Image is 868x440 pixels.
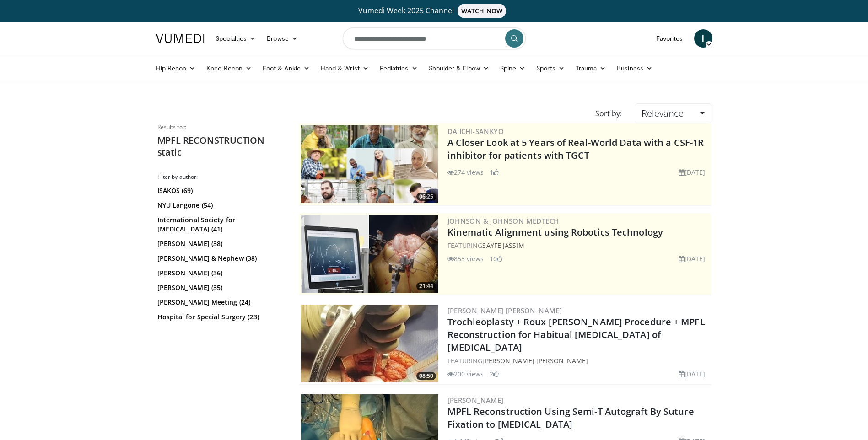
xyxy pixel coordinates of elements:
[201,59,257,77] a: Knee Recon
[490,167,499,177] li: 1
[447,241,709,250] div: FEATURING
[679,254,706,263] li: [DATE]
[447,405,694,430] a: MPFL Reconstruction Using Semi-T Autograft By Suture Fixation to [MEDICAL_DATA]
[495,59,531,77] a: Spine
[416,193,436,201] span: 06:25
[261,29,303,48] a: Browse
[157,186,283,195] a: ISAKOS (69)
[301,305,438,382] img: 16f19f6c-2f18-4d4f-b970-79e3a76f40c0.300x170_q85_crop-smart_upscale.jpg
[157,312,283,322] a: Hospital for Special Surgery (23)
[447,226,663,238] a: Kinematic Alignment using Robotics Technology
[447,316,705,354] a: Trochleoplasty + Roux [PERSON_NAME] Procedure + MPFL Reconstruction for Habitual [MEDICAL_DATA] o...
[301,305,438,382] a: 08:50
[447,254,484,263] li: 853 views
[679,369,706,379] li: [DATE]
[157,283,283,292] a: [PERSON_NAME] (35)
[151,59,201,77] a: Hip Recon
[651,29,689,48] a: Favorites
[636,103,711,123] a: Relevance
[157,239,283,248] a: [PERSON_NAME] (38)
[642,107,684,119] span: Relevance
[447,369,484,379] li: 200 views
[156,34,205,43] img: VuMedi Logo
[157,123,286,131] p: Results for:
[447,216,559,225] a: Johnson & Johnson MedTech
[570,59,612,77] a: Trauma
[447,127,504,136] a: Daiichi-Sankyo
[315,59,374,77] a: Hand & Wrist
[301,125,438,203] a: 06:25
[157,254,283,263] a: [PERSON_NAME] & Nephew (38)
[482,241,524,250] a: Sayfe Jassim
[490,254,502,263] li: 10
[374,59,423,77] a: Pediatrics
[157,215,283,234] a: International Society for [MEDICAL_DATA] (41)
[588,103,629,123] div: Sort by:
[157,173,286,181] h3: Filter by author:
[416,372,436,380] span: 08:50
[157,4,711,18] a: Vumedi Week 2025 ChannelWATCH NOW
[423,59,495,77] a: Shoulder & Elbow
[416,282,436,290] span: 21:44
[157,134,286,158] h2: MPFL RECONSTRUCTION static
[447,396,504,405] a: [PERSON_NAME]
[447,167,484,177] li: 274 views
[458,4,506,18] span: WATCH NOW
[301,125,438,203] img: 93c22cae-14d1-47f0-9e4a-a244e824b022.png.300x170_q85_crop-smart_upscale.jpg
[157,298,283,307] a: [PERSON_NAME] Meeting (24)
[447,356,709,365] div: FEATURING
[157,201,283,210] a: NYU Langone (54)
[257,59,315,77] a: Foot & Ankle
[447,306,562,315] a: [PERSON_NAME] [PERSON_NAME]
[447,136,704,161] a: A Closer Look at 5 Years of Real-World Data with a CSF-1R inhibitor for patients with TGCT
[343,27,526,49] input: Search topics, interventions
[482,356,588,365] a: [PERSON_NAME] [PERSON_NAME]
[157,268,283,278] a: [PERSON_NAME] (36)
[301,215,438,293] a: 21:44
[210,29,262,48] a: Specialties
[679,167,706,177] li: [DATE]
[301,215,438,293] img: 85482610-0380-4aae-aa4a-4a9be0c1a4f1.300x170_q85_crop-smart_upscale.jpg
[694,29,712,48] a: I
[490,369,499,379] li: 2
[531,59,570,77] a: Sports
[611,59,658,77] a: Business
